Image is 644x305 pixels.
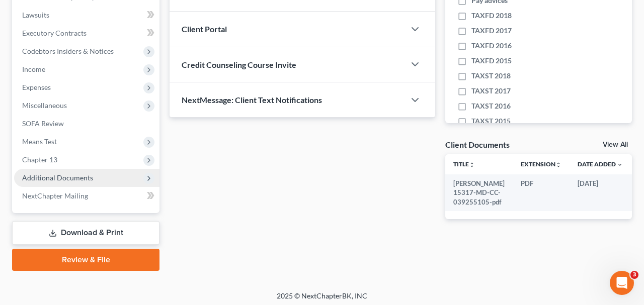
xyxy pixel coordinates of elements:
[445,174,513,211] td: [PERSON_NAME] 15317-MD-CC-039255105-pdf
[617,162,623,168] i: expand_more
[22,29,87,37] span: Executory Contracts
[22,119,64,128] span: SOFA Review
[471,56,512,66] span: TAXFD 2015
[578,160,623,168] a: Date Added expand_more
[471,71,511,81] span: TAXST 2018
[22,173,93,182] span: Additional Documents
[14,187,159,205] a: NextChapter Mailing
[603,141,628,148] a: View All
[14,24,159,42] a: Executory Contracts
[182,24,227,34] span: Client Portal
[610,271,634,295] iframe: Intercom live chat
[22,83,51,91] span: Expenses
[22,155,57,164] span: Chapter 13
[22,47,114,55] span: Codebtors Insiders & Notices
[570,174,631,211] td: [DATE]
[471,116,511,126] span: TAXST 2015
[471,26,512,36] span: TAXFD 2017
[555,162,561,168] i: unfold_more
[630,271,638,279] span: 3
[445,139,510,150] div: Client Documents
[453,160,475,168] a: Titleunfold_more
[22,101,67,110] span: Miscellaneous
[469,162,475,168] i: unfold_more
[471,101,511,111] span: TAXST 2016
[22,137,57,146] span: Means Test
[521,160,561,168] a: Extensionunfold_more
[22,191,88,200] span: NextChapter Mailing
[22,65,45,73] span: Income
[22,11,49,19] span: Lawsuits
[471,86,511,96] span: TAXST 2017
[14,115,159,133] a: SOFA Review
[14,6,159,24] a: Lawsuits
[471,11,512,21] span: TAXFD 2018
[12,249,159,271] a: Review & File
[182,95,322,105] span: NextMessage: Client Text Notifications
[12,221,159,245] a: Download & Print
[182,60,296,69] span: Credit Counseling Course Invite
[513,174,570,211] td: PDF
[471,41,512,51] span: TAXFD 2016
